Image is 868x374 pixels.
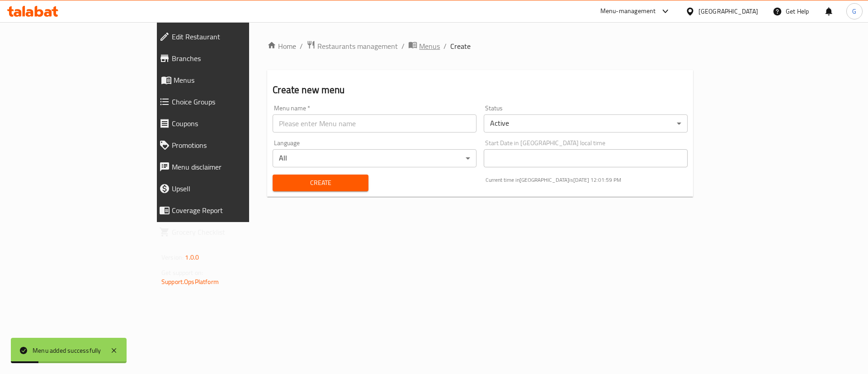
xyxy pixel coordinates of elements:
span: G [852,6,856,16]
div: All [273,149,476,167]
span: Coupons [172,118,295,129]
span: Menus [174,75,295,85]
span: Menus [419,41,440,52]
a: Choice Groups [152,91,302,113]
span: Branches [172,53,295,64]
li: / [443,41,447,52]
span: Create [450,41,471,52]
div: Active [484,114,688,133]
a: Coupons [152,113,302,134]
div: Menu-management [600,6,656,17]
a: Menus [408,40,440,52]
button: Create [273,175,368,191]
input: Please enter Menu name [273,114,476,133]
a: Menu disclaimer [152,156,302,178]
div: Menu added successfully [33,346,101,355]
span: Promotions [172,140,295,151]
a: Coverage Report [152,199,302,221]
div: [GEOGRAPHIC_DATA] [698,6,758,16]
a: Edit Restaurant [152,26,302,47]
a: Menus [152,69,302,91]
a: Grocery Checklist [152,221,302,243]
h2: Create new menu [273,83,688,97]
a: Restaurants management [307,40,398,52]
span: Choice Groups [172,96,295,107]
span: 1.0.0 [185,251,199,263]
span: Version: [161,251,184,263]
a: Branches [152,47,302,69]
span: Menu disclaimer [172,161,295,172]
a: Upsell [152,178,302,199]
span: Restaurants management [317,41,398,52]
span: Coverage Report [172,205,295,216]
a: Support.OpsPlatform [161,276,219,288]
nav: breadcrumb [267,40,693,52]
span: Create [280,177,361,189]
span: Grocery Checklist [172,227,295,237]
span: Upsell [172,183,295,194]
a: Promotions [152,134,302,156]
span: Edit Restaurant [172,31,295,42]
p: Current time in [GEOGRAPHIC_DATA] is [DATE] 12:01:59 PM [486,176,688,184]
li: / [401,41,405,52]
span: Get support on: [161,267,203,279]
